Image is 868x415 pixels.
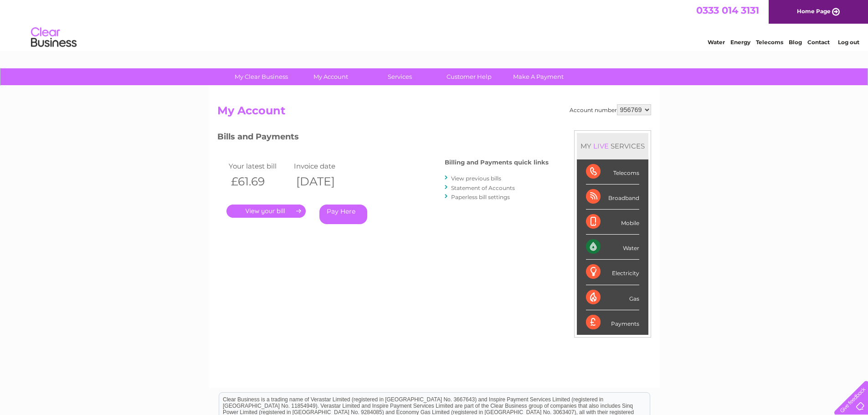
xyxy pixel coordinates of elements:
[789,39,802,46] a: Blog
[31,24,77,51] img: logo.png
[292,160,357,172] td: Invoice date
[586,159,639,184] div: Telecoms
[319,205,367,224] a: Pay Here
[224,68,299,85] a: My Clear Business
[451,175,501,182] a: View previous bills
[586,285,639,310] div: Gas
[586,260,639,285] div: Electricity
[219,5,650,44] div: Clear Business is a trading name of Verastar Limited (registered in [GEOGRAPHIC_DATA] No. 3667643...
[730,39,750,46] a: Energy
[293,68,368,85] a: My Account
[708,39,725,46] a: Water
[431,68,507,85] a: Customer Help
[501,68,576,85] a: Make A Payment
[217,104,651,122] h2: My Account
[362,68,437,85] a: Services
[445,159,549,166] h4: Billing and Payments quick links
[226,172,292,191] th: £61.69
[586,184,639,210] div: Broadband
[807,39,830,46] a: Contact
[451,194,510,200] a: Paperless bill settings
[756,39,783,46] a: Telecoms
[586,210,639,235] div: Mobile
[226,160,292,172] td: Your latest bill
[451,184,515,191] a: Statement of Accounts
[586,235,639,260] div: Water
[226,205,306,218] a: .
[586,310,639,335] div: Payments
[217,130,549,146] h3: Bills and Payments
[838,39,859,46] a: Log out
[292,172,357,191] th: [DATE]
[591,142,611,150] div: LIVE
[696,5,759,16] a: 0333 014 3131
[577,133,648,159] div: MY SERVICES
[570,104,651,115] div: Account number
